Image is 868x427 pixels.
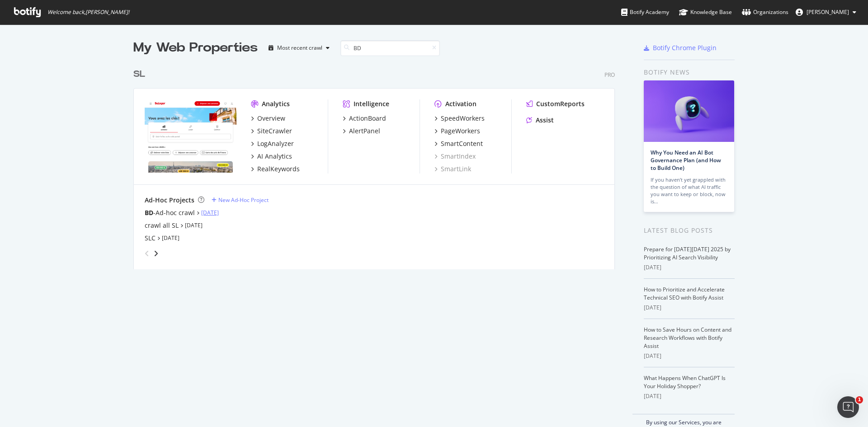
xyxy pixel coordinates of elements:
[434,139,483,148] a: SmartContent
[133,68,145,81] div: SL
[133,68,149,81] a: SL
[145,196,194,205] div: Ad-Hoc Projects
[742,8,788,17] div: Organizations
[354,99,389,108] div: Intelligence
[349,114,386,123] div: ActionBoard
[651,176,727,205] div: If you haven’t yet grappled with the question of what AI traffic you want to keep or block, now is…
[621,8,669,17] div: Botify Academy
[644,326,731,350] a: How to Save Hours on Content and Research Workflows with Botify Assist
[257,164,300,174] div: RealKeywords
[651,149,721,172] a: Why You Need an AI Bot Governance Plan (and How to Build One)
[141,246,153,261] div: angle-left
[343,114,386,123] a: ActionBoard
[679,8,732,17] div: Knowledge Base
[644,392,735,400] div: [DATE]
[185,221,203,229] a: [DATE]
[644,352,735,360] div: [DATE]
[153,249,159,258] div: angle-right
[47,9,129,16] span: Welcome back, [PERSON_NAME] !
[262,99,290,108] div: Analytics
[162,234,179,242] a: [DATE]
[434,127,480,136] a: PageWorkers
[644,304,735,312] div: [DATE]
[212,196,269,204] a: New Ad-Hoc Project
[218,196,269,204] div: New Ad-Hoc Project
[644,374,726,390] a: What Happens When ChatGPT Is Your Holiday Shopper?
[145,208,153,217] b: BD
[526,116,554,125] a: Assist
[201,209,219,216] a: [DATE]
[145,99,236,173] img: seloger.com
[434,164,471,174] a: SmartLink
[251,139,294,148] a: LogAnalyzer
[145,221,179,230] a: crawl all SL
[251,127,292,136] a: SiteCrawler
[251,164,300,174] a: RealKeywords
[145,234,156,243] a: SLC
[653,43,717,52] div: Botify Chrome Plugin
[349,127,380,136] div: AlertPanel
[788,5,863,19] button: [PERSON_NAME]
[644,80,734,142] img: Why You Need an AI Bot Governance Plan (and How to Build One)
[445,99,476,108] div: Activation
[277,45,322,51] div: Most recent crawl
[526,99,585,108] a: CustomReports
[441,114,485,123] div: SpeedWorkers
[644,286,725,301] a: How to Prioritize and Accelerate Technical SEO with Botify Assist
[133,57,622,269] div: grid
[145,208,195,217] a: BD-Ad-hoc crawl
[340,40,440,56] input: Search
[644,245,731,261] a: Prepare for [DATE][DATE] 2025 by Prioritizing AI Search Visibility
[536,99,585,108] div: CustomReports
[856,396,863,404] span: 1
[644,263,735,272] div: [DATE]
[644,225,735,235] div: Latest Blog Posts
[604,71,615,79] div: Pro
[133,39,258,57] div: My Web Properties
[257,152,292,161] div: AI Analytics
[441,127,480,136] div: PageWorkers
[251,152,292,161] a: AI Analytics
[644,67,735,77] div: Botify news
[343,127,380,136] a: AlertPanel
[536,116,554,125] div: Assist
[251,114,285,123] a: Overview
[145,208,195,217] div: -Ad-hoc crawl
[837,396,859,418] iframe: Intercom live chat
[257,127,292,136] div: SiteCrawler
[257,139,294,148] div: LogAnalyzer
[434,114,485,123] a: SpeedWorkers
[644,43,717,52] a: Botify Chrome Plugin
[257,114,285,123] div: Overview
[265,41,333,55] button: Most recent crawl
[441,139,483,148] div: SmartContent
[434,152,476,161] a: SmartIndex
[807,8,849,16] span: Yannick Laurent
